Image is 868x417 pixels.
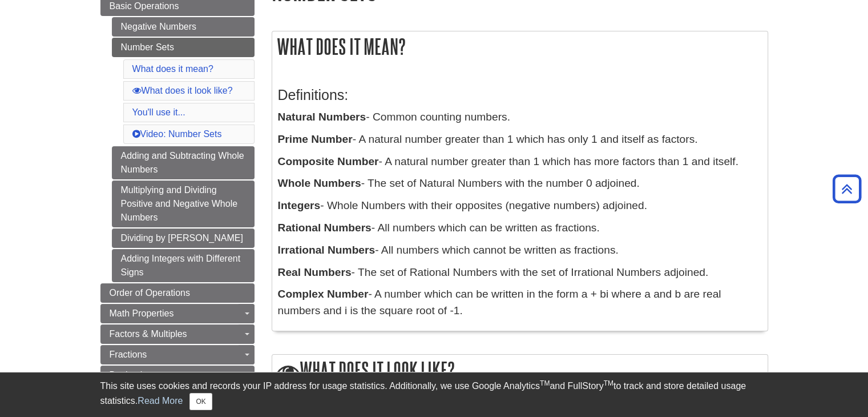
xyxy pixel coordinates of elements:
span: Order of Operations [110,288,190,298]
p: - All numbers which can be written as fractions. [278,220,762,236]
b: Composite Number [278,155,379,167]
p: - Whole Numbers with their opposites (negative numbers) adjoined. [278,198,762,214]
a: You'll use it... [132,107,185,117]
b: Natural Numbers [278,111,366,123]
h3: Definitions: [278,87,762,103]
sup: TM [604,379,613,387]
span: Factors & Multiples [110,329,187,339]
a: What does it look like? [132,86,233,95]
sup: TM [540,379,550,387]
a: Read More [138,396,183,406]
a: Order of Operations [100,283,255,303]
a: Negative Numbers [112,17,255,37]
a: Fractions [100,345,255,364]
a: Adding Integers with Different Signs [112,249,255,282]
a: Adding and Subtracting Whole Numbers [112,146,255,179]
span: Decimals [110,370,147,380]
b: Irrational Numbers [278,244,376,256]
h2: What does it mean? [272,31,768,62]
b: Real Numbers [278,266,352,278]
p: - A number which can be written in the form a + bi where a and b are real numbers and i is the sq... [278,286,762,319]
a: Factors & Multiples [100,324,255,344]
a: Dividing by [PERSON_NAME] [112,228,255,248]
p: - The set of Rational Numbers with the set of Irrational Numbers adjoined. [278,264,762,281]
a: Back to Top [829,181,865,197]
a: Multiplying and Dividing Positive and Negative Whole Numbers [112,181,255,227]
span: Math Properties [110,308,174,318]
p: - Common counting numbers. [278,109,762,126]
b: Whole Numbers [278,177,361,189]
p: - The set of Natural Numbers with the number 0 adjoined. [278,175,762,192]
button: Close [189,393,212,410]
p: - A natural number greater than 1 which has only 1 and itself as factors. [278,131,762,148]
a: Decimals [100,366,255,385]
a: Video: Number Sets [132,129,222,139]
p: - All numbers which cannot be written as fractions. [278,242,762,259]
b: Integers [278,199,321,211]
span: Basic Operations [110,1,179,11]
a: Number Sets [112,38,255,57]
p: - A natural number greater than 1 which has more factors than 1 and itself. [278,154,762,170]
a: What does it mean? [132,64,213,74]
b: Complex Number [278,288,369,300]
a: Math Properties [100,304,255,323]
b: Prime Number [278,133,353,145]
span: Fractions [110,350,147,359]
div: This site uses cookies and records your IP address for usage statistics. Additionally, we use Goo... [100,379,768,410]
b: Rational Numbers [278,222,372,234]
h2: What does it look like? [272,355,768,387]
